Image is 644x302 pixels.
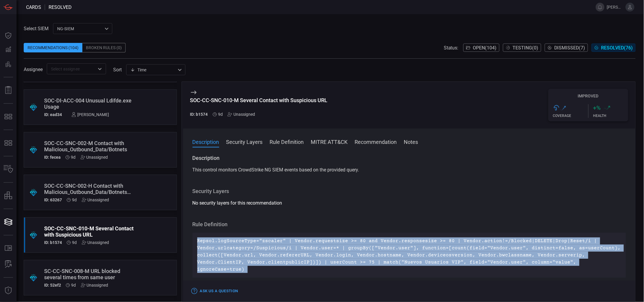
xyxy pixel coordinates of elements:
[270,138,304,145] button: Rule Definition
[193,200,626,207] div: No security layers for this recommendation
[355,138,397,145] button: Recommendation
[130,67,176,73] div: Time
[404,138,418,145] button: Notes
[82,240,109,245] div: Unassigned
[1,83,15,97] button: Reports
[190,287,240,296] button: Ask Us a Question
[226,138,263,145] button: Security Layers
[1,257,15,272] button: ALERT ANALYSIS
[473,45,497,51] span: Open ( 104 )
[1,162,15,176] button: Inventory
[44,112,62,117] h5: ID: ead34
[1,189,15,203] button: assets
[24,26,49,31] label: Select SIEM
[545,44,588,52] button: Dismissed(7)
[193,167,359,173] span: This control monitors CrowdStrike NG SIEM events based on the provided query.
[113,67,122,73] label: sort
[71,112,109,117] div: [PERSON_NAME]
[1,241,15,256] button: Rule Catalog
[1,136,15,150] button: MITRE - Detection Posture
[82,197,109,202] div: Unassigned
[71,155,76,160] span: Aug 26, 2025 3:28 PM
[463,44,499,52] button: Open(104)
[1,284,15,298] button: Threat Intelligence
[44,283,61,287] h5: ID: 52ef2
[228,112,255,117] div: Unassigned
[193,155,626,162] h3: Description
[193,188,626,195] h3: Security Layers
[44,240,62,245] h5: ID: b1574
[548,94,628,98] h5: Improved
[197,237,621,273] p: Repsol.logSourceType="zscaler" | Vendor.requestsize >= 80 and Vendor.responsesize >= 80 | Vendor....
[1,43,15,57] button: Detections
[601,45,633,51] span: Resolved ( 76 )
[503,44,541,52] button: Testing(0)
[1,110,15,124] button: MITRE - Exposures
[190,97,328,103] div: SOC-CC-SNC-010-M Several Contact with Suspicious URL
[311,138,348,145] button: MITRE ATT&CK
[593,114,629,118] div: Health
[44,197,62,202] h5: ID: 63267
[1,28,15,43] button: Dashboard
[49,65,94,73] input: Select assignee
[553,114,588,118] div: Coverage
[190,112,208,117] h5: ID: b1574
[193,221,626,228] h3: Rule Definition
[96,65,104,73] button: Open
[81,283,108,287] div: Unassigned
[44,225,134,238] div: SOC-CC-SNC-010-M Several Contact with Suspicious URL
[44,97,134,110] div: SOC-DI-ACC-004 Unusual Ldifde.exe Usage
[218,112,223,117] span: Aug 26, 2025 3:28 PM
[72,197,77,202] span: Aug 26, 2025 3:28 PM
[513,45,539,51] span: Testing ( 0 )
[44,268,134,280] div: SC-CC-SNC-008-M URL blocked several times from same user
[1,215,15,229] button: Cards
[82,43,126,52] div: Broken Rules (0)
[44,183,134,195] div: SOC-CC-SNC-002-H Contact with Malicious_Outbound_Data/Botnets VIP
[26,4,41,10] span: Cards
[607,5,623,9] span: [PERSON_NAME].[PERSON_NAME]
[44,155,61,160] h5: ID: fecea
[49,4,72,10] span: resolved
[24,43,82,52] div: Recommendations (104)
[57,26,103,32] p: NG-SIEM
[71,283,76,287] span: Aug 26, 2025 3:28 PM
[1,57,15,71] button: Preventions
[593,104,601,111] h3: + %
[44,140,134,152] div: SOC-CC-SNC-002-M Contact with Malicious_Outbound_Data/Botnets
[193,138,219,145] button: Description
[592,44,636,52] button: Resolved(76)
[24,67,43,72] span: Assignee
[444,45,459,51] span: Status:
[81,155,108,160] div: Unassigned
[72,240,77,245] span: Aug 26, 2025 3:28 PM
[555,45,585,51] span: Dismissed ( 7 )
